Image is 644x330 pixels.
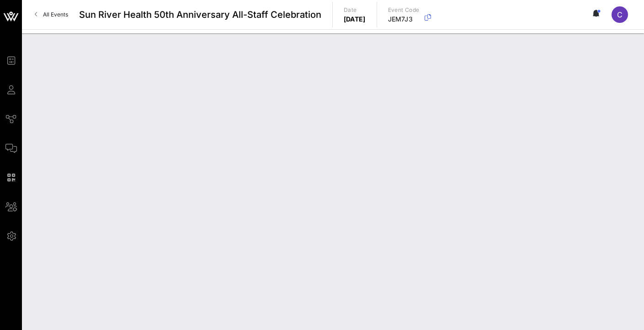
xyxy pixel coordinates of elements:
p: JEM7J3 [388,15,420,24]
p: Date [344,5,366,15]
span: C [617,10,623,19]
div: C [612,6,628,23]
p: [DATE] [344,15,366,24]
span: Sun River Health 50th Anniversary All-Staff Celebration [79,8,321,21]
p: Event Code [388,5,420,15]
a: All Events [29,7,74,22]
span: All Events [43,11,68,18]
